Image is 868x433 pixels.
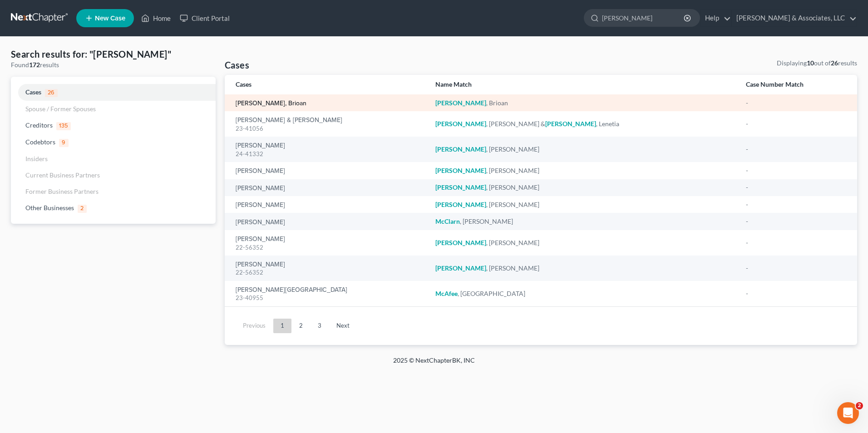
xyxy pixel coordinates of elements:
div: , [PERSON_NAME] [435,183,731,192]
em: McClarn [435,217,460,225]
a: [PERSON_NAME] & Associates, LLC [732,10,857,26]
div: - [746,238,846,247]
div: 24-41332 [236,150,421,158]
a: [PERSON_NAME] [236,185,285,192]
a: [PERSON_NAME], Brioan [236,100,306,107]
span: 135 [56,122,71,130]
span: Other Businesses [25,204,74,212]
div: Found results [11,60,216,69]
em: [PERSON_NAME] [545,120,596,128]
a: Former Business Partners [11,183,216,200]
div: , Brioan [435,98,731,108]
th: Cases [225,75,428,94]
span: Insiders [25,155,48,162]
div: - [746,98,846,108]
a: Creditors135 [11,117,216,134]
em: [PERSON_NAME] [435,183,486,191]
span: New Case [95,15,125,22]
a: Other Businesses2 [11,200,216,216]
div: - [746,289,846,298]
th: Name Match [428,75,739,94]
a: Next [329,319,357,333]
div: 2025 © NextChapterBK, INC [175,356,693,372]
div: - [746,145,846,154]
a: Codebtors9 [11,134,216,151]
em: [PERSON_NAME] [435,201,486,208]
div: , [GEOGRAPHIC_DATA] [435,289,731,298]
a: Insiders [11,151,216,167]
input: Search by name... [602,10,685,26]
span: 2 [78,205,87,213]
div: - [746,166,846,175]
em: [PERSON_NAME] [435,120,486,128]
div: , [PERSON_NAME] [435,238,731,247]
div: , [PERSON_NAME] [435,217,731,226]
a: [PERSON_NAME] [236,143,285,149]
div: , [PERSON_NAME] & , Lenetia [435,119,731,128]
span: Codebtors [25,138,55,146]
div: Displaying out of results [777,59,857,68]
div: - [746,200,846,209]
span: 9 [59,139,69,147]
a: Cases26 [11,84,216,101]
a: 2 [292,319,310,333]
div: , [PERSON_NAME] [435,200,731,209]
a: 3 [311,319,329,333]
a: [PERSON_NAME] & [PERSON_NAME] [236,117,342,123]
a: [PERSON_NAME] [236,168,285,174]
div: - [746,264,846,273]
a: [PERSON_NAME] [236,236,285,242]
a: [PERSON_NAME] [236,261,285,268]
div: 23-40955 [236,294,421,302]
span: Creditors [25,121,53,129]
a: [PERSON_NAME][GEOGRAPHIC_DATA] [236,287,347,293]
strong: 26 [831,59,838,67]
em: [PERSON_NAME] [435,145,486,153]
em: [PERSON_NAME] [435,167,486,174]
div: , [PERSON_NAME] [435,264,731,273]
h4: Search results for: "[PERSON_NAME]" [11,48,216,60]
span: Spouse / Former Spouses [25,105,96,113]
a: 1 [273,319,291,333]
div: , [PERSON_NAME] [435,145,731,154]
a: Help [700,10,731,26]
span: 26 [45,89,58,97]
div: - [746,217,846,226]
strong: 172 [29,61,40,69]
a: Home [137,10,175,26]
h4: Cases [225,59,249,71]
a: Current Business Partners [11,167,216,183]
em: [PERSON_NAME] [435,239,486,246]
em: [PERSON_NAME] [435,99,486,107]
a: Spouse / Former Spouses [11,101,216,117]
span: Former Business Partners [25,187,99,195]
strong: 10 [807,59,814,67]
iframe: Intercom live chat [837,402,859,424]
div: , [PERSON_NAME] [435,166,731,175]
em: McAfee [435,290,458,297]
th: Case Number Match [739,75,857,94]
em: [PERSON_NAME] [435,264,486,272]
span: Cases [25,88,41,96]
div: 23-41056 [236,124,421,133]
a: [PERSON_NAME] [236,202,285,208]
div: - [746,119,846,128]
div: 22-56352 [236,268,421,277]
a: Client Portal [175,10,234,26]
a: [PERSON_NAME] [236,219,285,226]
span: 2 [856,402,863,409]
div: 22-56352 [236,243,421,252]
div: - [746,183,846,192]
span: Current Business Partners [25,171,100,179]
